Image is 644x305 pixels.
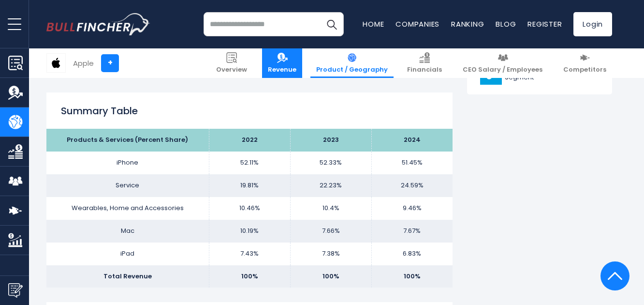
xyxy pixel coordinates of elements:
[457,48,548,78] a: CEO Salary / Employees
[363,19,384,29] a: Home
[46,13,150,35] a: Go to homepage
[290,129,371,152] th: 2023
[371,152,453,174] td: 51.45%
[371,220,453,243] td: 7.67%
[371,174,453,197] td: 24.59%
[209,129,290,152] th: 2022
[401,48,448,78] a: Financials
[209,220,290,243] td: 10.19%
[73,58,94,69] div: Apple
[101,54,119,72] a: +
[371,197,453,220] td: 9.46%
[505,65,599,82] span: Salesforce Revenue by Segment
[209,197,290,220] td: 10.46%
[46,220,209,243] td: Mac
[316,66,388,74] span: Product / Geography
[557,48,612,78] a: Competitors
[46,152,209,174] td: iPhone
[527,19,562,29] a: Register
[463,66,542,74] span: CEO Salary / Employees
[216,66,247,74] span: Overview
[451,19,484,29] a: Ranking
[209,152,290,174] td: 52.11%
[262,48,302,78] a: Revenue
[290,197,371,220] td: 10.4%
[395,19,439,29] a: Companies
[290,243,371,265] td: 7.38%
[46,243,209,265] td: iPad
[573,12,612,36] a: Login
[46,197,209,220] td: Wearables, Home and Accessories
[310,48,394,78] a: Product / Geography
[61,104,438,118] h2: Summary Table
[210,48,253,78] a: Overview
[268,66,296,74] span: Revenue
[209,174,290,197] td: 19.81%
[371,129,453,152] th: 2024
[46,13,150,35] img: bullfincher logo
[290,152,371,174] td: 52.33%
[290,265,371,288] td: 100%
[290,174,371,197] td: 22.23%
[496,19,516,29] a: Blog
[47,54,65,72] img: AAPL logo
[563,66,606,74] span: Competitors
[209,265,290,288] td: 100%
[46,174,209,197] td: Service
[371,265,453,288] td: 100%
[209,243,290,265] td: 7.43%
[290,220,371,243] td: 7.66%
[46,265,209,288] td: Total Revenue
[407,66,442,74] span: Financials
[371,243,453,265] td: 6.83%
[320,12,344,36] button: Search
[46,129,209,152] th: Products & Services (Percent Share)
